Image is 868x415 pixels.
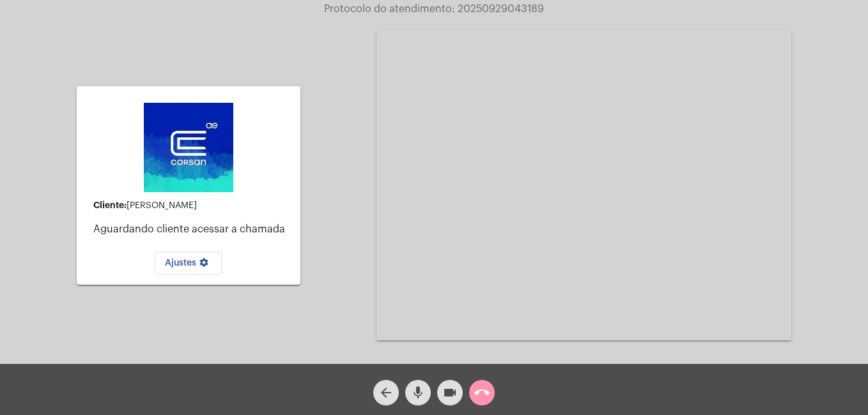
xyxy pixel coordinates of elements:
[93,200,290,211] div: [PERSON_NAME]
[410,385,426,400] mat-icon: mic
[93,223,290,235] p: Aguardando cliente acessar a chamada
[144,103,233,192] img: d4669ae0-8c07-2337-4f67-34b0df7f5ae4.jpeg
[196,257,212,273] mat-icon: settings
[474,385,490,400] mat-icon: call_end
[155,252,222,275] button: Ajustes
[93,200,127,209] strong: Cliente:
[165,259,212,268] span: Ajustes
[378,385,394,400] mat-icon: arrow_back
[442,385,458,400] mat-icon: videocam
[324,4,544,14] span: Protocolo do atendimento: 20250929043189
